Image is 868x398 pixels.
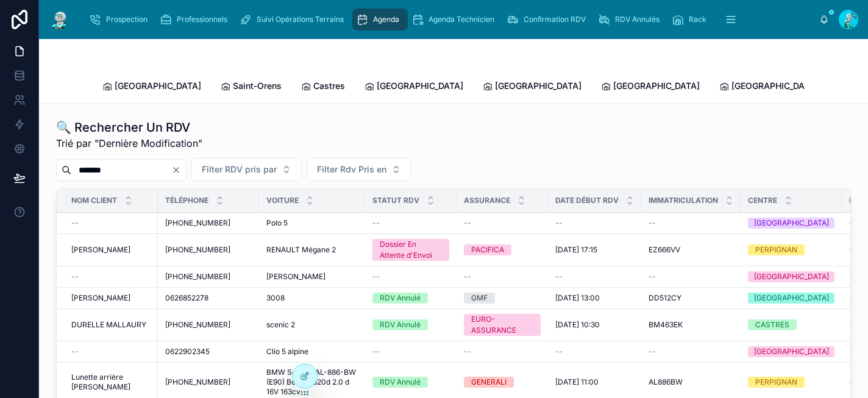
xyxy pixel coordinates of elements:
img: App logo [49,10,71,29]
a: RDV Annulé [372,319,449,330]
a: PACIFICA [464,244,541,255]
a: [PERSON_NAME] [266,272,358,282]
span: Professionnels [177,15,227,24]
a: Rack [668,9,715,30]
div: RDV Annulé [380,293,421,304]
a: RDV Annulés [594,9,668,30]
span: -- [555,347,563,357]
a: [PHONE_NUMBER] [165,272,252,282]
span: -- [372,272,380,282]
div: PERPIGNAN [755,244,797,255]
span: Saint-Orens [233,80,282,92]
a: RDV Annulé [372,293,449,304]
span: Suivi Opérations Terrains [257,15,344,24]
span: [DATE] 17:15 [555,245,597,255]
a: [GEOGRAPHIC_DATA] [748,271,834,282]
div: Dossier En Attente d'Envoi [380,239,442,261]
a: [GEOGRAPHIC_DATA] [601,75,700,99]
span: scenic 2 [266,320,295,330]
a: Saint-Orens [221,75,282,99]
a: [PERSON_NAME] [71,245,151,255]
a: DD512CY [649,293,733,303]
span: -- [372,347,380,357]
a: -- [464,218,541,228]
span: EZ666VV [649,245,680,255]
span: Agenda [373,15,399,24]
span: -- [849,293,856,303]
a: BMW Série 3 AL-886-BW (E90) Berline 320d 2.0 d 16V 163cv [266,368,358,397]
span: -- [849,347,856,357]
span: Date Début RDV [555,196,619,205]
a: Professionnels [156,9,236,30]
a: GENERALI [464,377,541,388]
div: EURO-ASSURANCE [471,314,533,336]
span: -- [464,272,471,282]
div: GENERALI [471,377,507,388]
a: [PHONE_NUMBER] [165,245,252,255]
span: RENAULT Mégane 2 [266,245,336,255]
a: [DATE] 11:00 [555,377,634,387]
a: [PHONE_NUMBER] [165,320,252,330]
a: -- [71,272,151,282]
span: -- [849,218,856,228]
button: Clear [171,165,186,175]
span: DD512CY [649,293,681,303]
span: [DATE] 10:30 [555,320,600,330]
span: [DATE] 13:00 [555,293,600,303]
a: BM463EK [649,320,733,330]
span: [GEOGRAPHIC_DATA] [495,80,582,92]
span: RDV Annulés [615,15,660,24]
span: Prospection [106,15,148,24]
a: Castres [301,75,345,99]
span: Filter Rdv Pris en [317,163,386,176]
a: -- [555,272,634,282]
span: [GEOGRAPHIC_DATA] [613,80,700,92]
span: [PHONE_NUMBER] [165,218,230,228]
span: [PERSON_NAME] [266,272,325,282]
span: 0626852278 [165,293,208,303]
a: Lunette arrière [PERSON_NAME] [71,372,151,392]
a: -- [649,272,733,282]
span: -- [555,272,563,282]
a: Polo 5 [266,218,358,228]
span: [PHONE_NUMBER] [165,320,230,330]
a: -- [555,347,634,357]
div: [GEOGRAPHIC_DATA] [754,218,829,229]
span: Agenda Technicien [429,15,494,24]
span: -- [849,272,856,282]
a: -- [649,218,733,228]
span: Centre [748,196,777,205]
a: [DATE] 10:30 [555,320,634,330]
span: [GEOGRAPHIC_DATA] [115,80,201,92]
button: Select Button [307,158,411,181]
span: Clio 5 alpine [266,347,308,357]
button: Select Button [191,158,302,181]
a: DURELLE MALLAURY [71,320,151,330]
a: -- [649,347,733,357]
span: Castres [313,80,345,92]
span: BM463EK [649,320,683,330]
span: Trié par "Dernière Modification" [56,136,202,151]
a: Suivi Opérations Terrains [236,9,352,30]
a: [GEOGRAPHIC_DATA] [748,346,834,357]
div: PACIFICA [471,244,504,255]
span: [DATE] 11:00 [555,377,599,387]
a: [DATE] 17:15 [555,245,634,255]
a: AL886BW [649,377,733,387]
a: [GEOGRAPHIC_DATA] [748,218,834,229]
span: 0622902345 [165,347,210,357]
span: -- [71,218,79,228]
a: PERPIGNAN [748,377,834,388]
a: Prospection [85,9,156,30]
span: [PERSON_NAME] [71,293,130,303]
span: -- [71,347,79,357]
div: [GEOGRAPHIC_DATA] [754,271,829,282]
a: scenic 2 [266,320,358,330]
a: 3008 [266,293,358,303]
span: DURELLE MALLAURY [71,320,146,330]
span: Assurance [464,196,510,205]
a: EZ666VV [649,245,733,255]
a: Agenda Technicien [408,9,503,30]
